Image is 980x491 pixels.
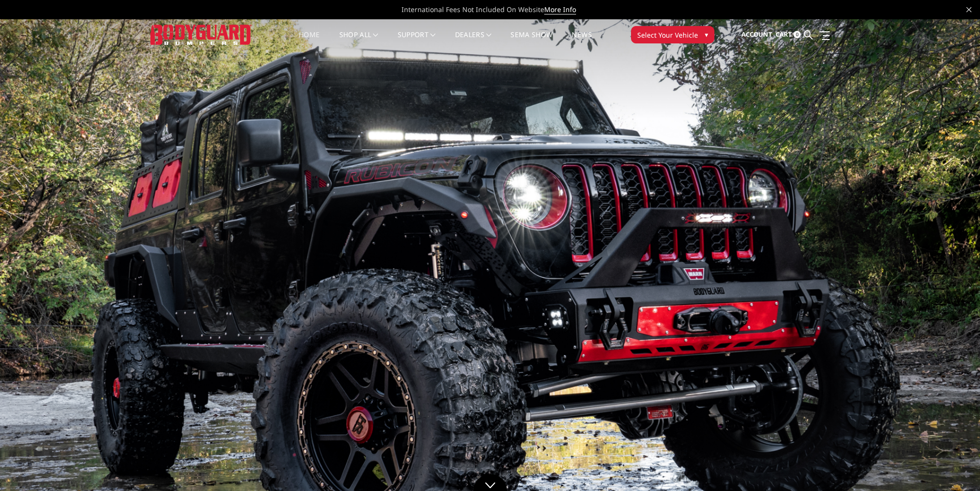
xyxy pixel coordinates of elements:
a: Account [741,22,772,48]
button: 4 of 5 [936,305,945,320]
a: SEMA Show [510,31,552,50]
button: 2 of 5 [936,274,945,289]
span: Account [741,30,772,39]
span: ▾ [705,29,708,40]
button: 3 of 5 [936,289,945,305]
a: More Info [544,5,576,14]
a: Cart 0 [776,22,801,48]
a: Support [398,31,436,50]
a: News [572,31,591,50]
a: Click to Down [473,474,507,491]
a: shop all [339,31,378,50]
iframe: Chat Widget [932,445,980,491]
button: 1 of 5 [936,259,945,274]
span: 0 [793,31,801,38]
span: Cart [776,30,792,39]
a: Home [299,31,320,50]
span: Select Your Vehicle [637,30,698,40]
img: BODYGUARD BUMPERS [150,25,252,44]
button: Select Your Vehicle [631,26,714,43]
button: 5 of 5 [936,320,945,336]
a: Dealers [455,31,492,50]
